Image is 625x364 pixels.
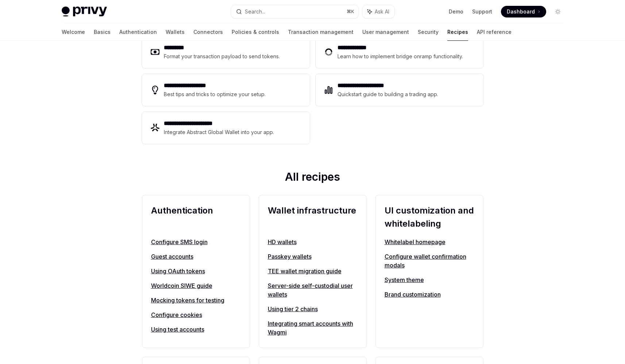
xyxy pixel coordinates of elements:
[447,23,468,41] a: Recipes
[142,36,310,68] a: **** ****Format your transaction payload to send tokens.
[385,275,474,284] a: System theme
[231,5,359,18] button: Search...⌘K
[232,23,279,41] a: Policies & controls
[151,238,241,246] a: Configure SMS login
[268,319,358,337] a: Integrating smart accounts with Wagmi
[166,23,185,41] a: Wallets
[385,238,474,246] a: Whitelabel homepage
[288,23,354,41] a: Transaction management
[164,128,275,137] div: Integrate Abstract Global Wallet into your app.
[375,8,389,15] span: Ask AI
[193,23,223,41] a: Connectors
[268,252,358,261] a: Passkey wallets
[385,290,474,299] a: Brand customization
[151,281,241,290] a: Worldcoin SIWE guide
[385,252,474,270] a: Configure wallet confirmation modals
[151,267,241,275] a: Using OAuth tokens
[142,170,483,186] h2: All recipes
[418,23,439,41] a: Security
[94,23,111,41] a: Basics
[347,9,354,15] span: ⌘ K
[268,305,358,313] a: Using tier 2 chains
[385,204,474,230] h2: UI customization and whitelabeling
[507,8,535,15] span: Dashboard
[449,8,463,15] a: Demo
[362,5,394,18] button: Ask AI
[268,238,358,246] a: HD wallets
[337,90,439,99] div: Quickstart guide to building a trading app.
[268,281,358,299] a: Server-side self-custodial user wallets
[151,204,241,230] h2: Authentication
[245,7,265,16] div: Search...
[268,267,358,275] a: TEE wallet migration guide
[62,7,107,17] img: light logo
[472,8,492,15] a: Support
[268,204,358,230] h2: Wallet infrastructure
[119,23,157,41] a: Authentication
[552,6,564,17] button: Toggle dark mode
[501,6,546,17] a: Dashboard
[316,36,483,68] a: **** **** ***Learn how to implement bridge onramp functionality.
[151,296,241,305] a: Mocking tokens for testing
[164,90,267,99] div: Best tips and tricks to optimize your setup.
[62,23,85,41] a: Welcome
[151,325,241,334] a: Using test accounts
[164,52,280,61] div: Format your transaction payload to send tokens.
[362,23,409,41] a: User management
[151,310,241,319] a: Configure cookies
[477,23,512,41] a: API reference
[151,252,241,261] a: Guest accounts
[337,52,465,61] div: Learn how to implement bridge onramp functionality.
